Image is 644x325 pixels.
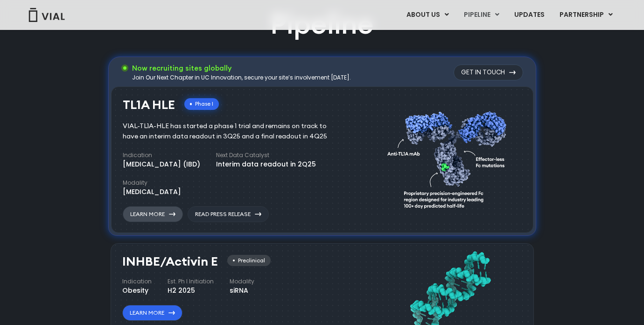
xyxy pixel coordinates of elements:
h3: Now recruiting sites globally [132,63,351,73]
a: PARTNERSHIPMenu Toggle [552,7,620,23]
img: TL1A antibody diagram. [387,94,512,222]
a: UPDATES [507,7,552,23]
div: VIAL-TL1A-HLE has started a phase 1 trial and remains on track to have an interim data readout in... [123,121,341,142]
h3: TL1A HLE [123,98,175,112]
a: Learn More [123,206,183,222]
div: [MEDICAL_DATA] (IBD) [123,159,200,169]
a: Get in touch [454,65,523,80]
h4: Modality [123,179,181,187]
h4: Est. Ph I Initiation [168,277,214,286]
h4: Indication [123,151,200,159]
a: Read Press Release [188,206,269,222]
div: Obesity [122,286,152,296]
div: Phase I [184,98,219,110]
h4: Modality [230,277,254,286]
h4: Indication [122,277,152,286]
h4: Next Data Catalyst [216,151,316,159]
div: H2 2025 [168,286,214,296]
div: Join Our Next Chapter in UC Innovation, secure your site’s involvement [DATE]. [132,73,351,82]
img: Vial Logo [28,8,65,22]
div: siRNA [230,286,254,296]
a: Learn More [122,305,182,321]
h3: INHBE/Activin E [122,255,218,268]
div: [MEDICAL_DATA] [123,187,181,197]
div: Interim data readout in 2Q25 [216,159,316,169]
a: PIPELINEMenu Toggle [456,7,506,23]
a: ABOUT USMenu Toggle [399,7,456,23]
div: Preclinical [227,255,271,267]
